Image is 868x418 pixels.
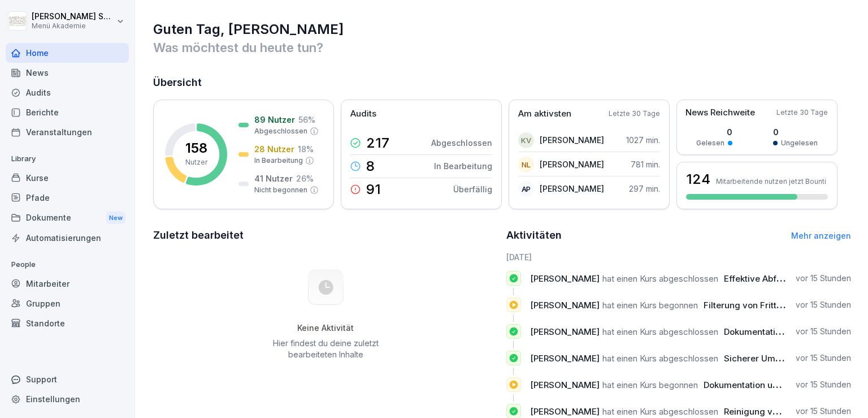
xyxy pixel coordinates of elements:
a: Mitarbeiter [6,274,129,294]
p: In Bearbeitung [434,160,492,172]
div: AP [518,181,534,197]
p: 41 Nutzer [254,173,293,184]
p: 0 [696,126,732,138]
a: Kurse [6,168,129,188]
div: KV [518,132,534,148]
p: Ungelesen [781,138,818,148]
p: Nutzer [185,157,207,167]
p: Letzte 30 Tage [776,107,828,118]
p: Abgeschlossen [431,137,492,149]
span: hat einen Kurs begonnen [602,380,698,390]
span: [PERSON_NAME] [530,326,600,337]
a: Einstellungen [6,389,129,409]
a: Mehr anzeigen [791,231,851,240]
a: News [6,63,129,83]
p: vor 15 Stunden [796,379,851,390]
p: In Bearbeitung [254,156,303,166]
p: 8 [366,160,375,173]
a: Automatisierungen [6,228,129,248]
p: Was möchtest du heute tun? [153,38,851,57]
h5: Keine Aktivität [268,323,383,333]
span: hat einen Kurs abgeschlossen [602,326,718,337]
p: Am aktivsten [518,107,571,120]
h6: [DATE] [506,251,852,263]
p: 217 [366,136,389,150]
p: Mitarbeitende nutzen jetzt Bounti [716,177,826,186]
a: Berichte [6,102,129,122]
div: Dokumente [6,208,129,229]
h2: Übersicht [153,75,851,91]
h1: Guten Tag, [PERSON_NAME] [153,20,851,38]
p: 158 [185,141,207,155]
p: 1027 min. [626,134,660,146]
p: Menü Akademie [32,22,114,30]
p: Nicht begonnen [254,185,307,195]
a: Home [6,43,129,63]
div: New [106,212,125,225]
p: vor 15 Stunden [796,406,851,417]
p: Letzte 30 Tage [609,109,660,119]
p: Hier findest du deine zuletzt bearbeiteten Inhalte [268,338,383,360]
p: vor 15 Stunden [796,326,851,337]
p: 56 % [298,114,315,126]
p: Audits [350,107,376,120]
p: News Reichweite [685,106,755,119]
p: [PERSON_NAME] [540,158,604,170]
span: [PERSON_NAME] [530,380,600,390]
span: hat einen Kurs abgeschlossen [602,353,718,364]
p: vor 15 Stunden [796,299,851,311]
p: [PERSON_NAME] Schepers [32,12,114,21]
p: 0 [773,126,818,138]
a: Gruppen [6,294,129,313]
p: 28 Nutzer [254,143,294,155]
p: 297 min. [629,183,660,195]
p: 18 % [298,143,314,155]
p: vor 15 Stunden [796,273,851,284]
span: [PERSON_NAME] [530,300,600,311]
h2: Zuletzt bearbeitet [153,227,498,243]
h3: 124 [686,170,710,189]
span: hat einen Kurs abgeschlossen [602,273,718,284]
p: 89 Nutzer [254,114,295,126]
span: [PERSON_NAME] [530,353,600,364]
span: hat einen Kurs begonnen [602,300,698,311]
p: [PERSON_NAME] [540,183,604,195]
div: Support [6,369,129,389]
a: Audits [6,83,129,102]
p: 26 % [296,173,314,184]
p: Library [6,150,129,168]
p: vor 15 Stunden [796,352,851,364]
span: [PERSON_NAME] [530,273,600,284]
p: Überfällig [453,183,492,195]
p: Gelesen [696,138,724,148]
div: NL [518,157,534,173]
p: People [6,256,129,274]
a: Standorte [6,313,129,333]
a: DokumenteNew [6,208,129,229]
a: Veranstaltungen [6,122,129,142]
h2: Aktivitäten [506,227,562,243]
span: hat einen Kurs abgeschlossen [602,406,718,417]
p: [PERSON_NAME] [540,134,604,146]
p: 781 min. [631,158,660,170]
a: Pfade [6,188,129,208]
p: 91 [366,183,381,196]
p: Abgeschlossen [254,126,307,136]
span: [PERSON_NAME] [530,406,600,417]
